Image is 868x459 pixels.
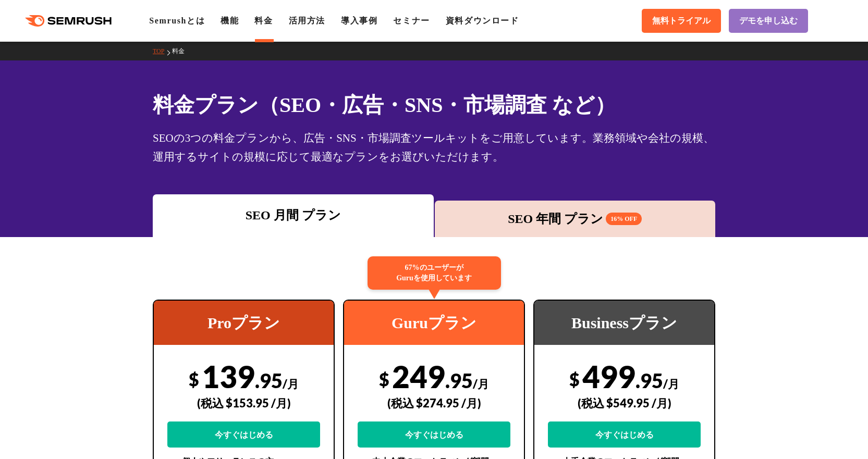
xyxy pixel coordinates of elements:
span: .95 [255,368,283,392]
div: Proプラン [154,301,334,345]
span: デモを申し込む [739,16,798,27]
div: SEO 年間 プラン [440,209,711,228]
a: TOP [153,47,172,55]
div: 249 [358,358,510,448]
a: 今すぐはじめる [548,421,701,448]
span: 16% OFF [606,213,642,225]
a: 料金 [254,16,273,25]
div: 67%のユーザーが Guruを使用しています [368,256,501,290]
div: Guruプラン [344,301,524,345]
span: /月 [283,377,299,391]
a: 機能 [221,16,239,25]
span: $ [379,368,389,390]
div: (税込 $153.95 /月) [167,384,320,421]
h1: 料金プラン（SEO・広告・SNS・市場調査 など） [153,90,715,120]
a: デモを申し込む [729,9,808,33]
span: /月 [663,377,679,391]
div: SEOの3つの料金プランから、広告・SNS・市場調査ツールキットをご用意しています。業務領域や会社の規模、運用するサイトの規模に応じて最適なプランをお選びいただけます。 [153,129,715,166]
a: 今すぐはじめる [167,421,320,448]
div: (税込 $549.95 /月) [548,384,701,421]
div: Businessプラン [534,301,714,345]
a: 導入事例 [341,16,377,25]
span: $ [189,368,199,390]
span: .95 [445,368,473,392]
a: 資料ダウンロード [446,16,519,25]
span: /月 [473,377,489,391]
span: .95 [635,368,663,392]
a: セミナー [393,16,430,25]
a: 活用方法 [289,16,325,25]
div: 139 [167,358,320,448]
div: SEO 月間 プラン [158,206,429,225]
a: 無料トライアル [642,9,721,33]
span: 無料トライアル [652,16,711,27]
div: (税込 $274.95 /月) [358,384,510,421]
a: Semrushとは [149,16,205,25]
a: 料金 [172,47,192,55]
span: $ [569,368,580,390]
a: 今すぐはじめる [358,421,510,448]
div: 499 [548,358,701,448]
